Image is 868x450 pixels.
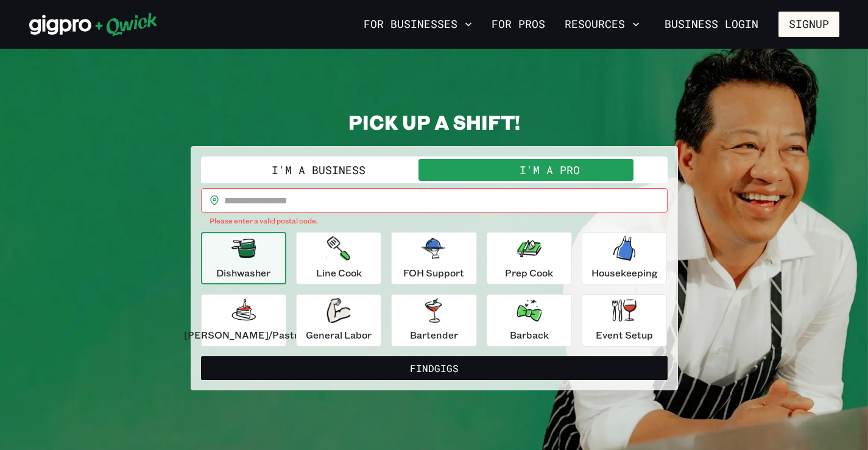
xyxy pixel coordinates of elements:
p: [PERSON_NAME]/Pastry [184,328,303,342]
button: Line Cook [296,232,381,284]
h2: PICK UP A SHIFT! [191,110,678,134]
p: Event Setup [596,328,653,342]
p: Bartender [410,328,458,342]
button: [PERSON_NAME]/Pastry [201,294,286,346]
button: I'm a Business [203,159,434,181]
button: Event Setup [582,294,667,346]
p: Please enter a valid postal code. [210,215,659,227]
p: General Labor [306,328,372,342]
p: Housekeeping [591,265,658,280]
button: General Labor [296,294,381,346]
p: Dishwasher [216,265,270,280]
p: FOH Support [403,265,464,280]
p: Line Cook [316,265,362,280]
button: Prep Cook [487,232,572,284]
p: Prep Cook [505,265,553,280]
button: FOH Support [391,232,476,284]
button: Bartender [391,294,476,346]
button: For Businesses [359,14,477,35]
button: I'm a Pro [434,159,665,181]
button: FindGigs [201,356,668,381]
button: Signup [778,12,839,37]
a: For Pros [487,14,550,35]
button: Dishwasher [201,232,286,284]
button: Resources [560,14,644,35]
button: Housekeeping [582,232,667,284]
p: Barback [510,328,549,342]
button: Barback [487,294,572,346]
a: Business Login [654,12,769,37]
